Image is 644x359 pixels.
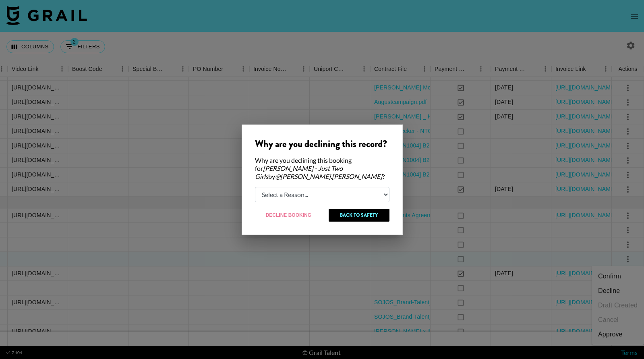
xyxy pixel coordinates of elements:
[255,164,343,180] em: [PERSON_NAME] - Just Two Girls
[255,138,389,150] div: Why are you declining this record?
[275,172,382,180] em: @ [PERSON_NAME].[PERSON_NAME]
[255,209,323,222] button: Decline Booking
[255,156,389,181] div: Why are you declining this booking for by ?
[329,209,389,222] button: Back to Safety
